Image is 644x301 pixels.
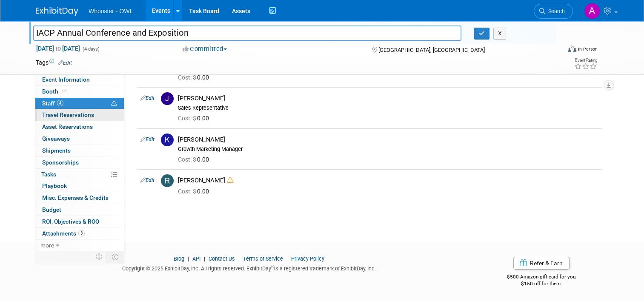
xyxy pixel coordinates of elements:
a: Search [534,4,573,19]
span: Tasks [41,171,56,178]
div: [PERSON_NAME] [178,176,598,185]
a: ROI, Objectives & ROO [35,216,124,227]
span: to [54,45,62,52]
span: Attachments [42,230,85,237]
div: [PERSON_NAME] [178,94,598,102]
a: Travel Reservations [35,109,124,121]
span: Cost: $ [178,115,197,122]
a: Edit [140,95,155,101]
div: Event Format [515,44,598,57]
span: more [40,242,54,249]
img: J.jpg [161,92,174,105]
span: 0.00 [178,188,212,195]
span: Cost: $ [178,74,197,81]
a: Misc. Expenses & Credits [35,192,124,204]
span: Potential Scheduling Conflict -- at least one attendee is tagged in another overlapping event. [111,100,117,108]
a: Budget [35,204,124,216]
div: Event Rating [574,58,597,62]
span: 0.00 [178,74,212,81]
span: 3 [78,230,85,236]
a: more [35,240,124,251]
span: | [284,256,290,262]
a: Contact Us [209,256,235,262]
div: Copyright © 2025 ExhibitDay, Inc. All rights reserved. ExhibitDay is a registered trademark of Ex... [36,263,462,273]
img: Format-Inperson.png [568,45,576,52]
span: Asset Reservations [42,123,93,130]
a: Terms of Service [243,256,283,262]
a: Shipments [35,145,124,156]
a: Giveaways [35,133,124,145]
a: Playbook [35,180,124,192]
span: Event Information [42,76,90,83]
span: Misc. Expenses & Credits [42,194,109,201]
a: Attachments3 [35,228,124,239]
div: Growth Marketing Manager [178,146,598,153]
span: Sponsorships [42,159,79,166]
span: Playbook [42,182,67,189]
span: [DATE] [DATE] [36,45,80,52]
span: (4 days) [82,46,100,52]
a: Privacy Policy [291,256,324,262]
a: Refer & Earn [513,257,570,270]
span: Search [545,8,565,14]
button: X [493,28,507,40]
span: | [202,256,207,262]
a: Edit [140,177,155,183]
td: Personalize Event Tab Strip [92,251,107,262]
a: Event Information [35,74,124,85]
div: [PERSON_NAME] [178,136,598,144]
span: [GEOGRAPHIC_DATA], [GEOGRAPHIC_DATA] [378,47,485,53]
div: Sales Representative [178,105,598,111]
span: 4 [57,100,63,106]
div: $500 Amazon gift card for you, [475,268,608,287]
button: Committed [180,45,230,54]
span: Travel Reservations [42,111,94,118]
a: Staff4 [35,98,124,109]
div: $150 off for them. [475,280,608,287]
a: Blog [174,256,184,262]
span: Giveaways [42,135,70,142]
img: ExhibitDay [36,7,78,16]
span: Booth [42,88,68,95]
span: Budget [42,206,61,213]
a: Edit [58,60,72,66]
i: Booth reservation complete [62,89,66,94]
span: | [186,256,191,262]
span: Cost: $ [178,188,197,195]
img: Abe Romero [584,3,600,19]
a: API [192,256,200,262]
a: Asset Reservations [35,121,124,133]
a: Edit [140,136,155,142]
div: In-Person [578,46,598,52]
td: Tags [36,58,72,67]
sup: ® [271,264,274,269]
span: | [236,256,242,262]
a: Sponsorships [35,157,124,168]
span: Staff [42,100,63,107]
span: ROI, Objectives & ROO [42,218,99,225]
a: Booth [35,86,124,97]
i: Double-book Warning! [227,177,233,183]
td: Toggle Event Tabs [107,251,124,262]
span: Whooster - OWL [89,8,133,14]
span: 0.00 [178,115,212,122]
img: K.jpg [161,133,174,146]
a: Tasks [35,169,124,180]
span: Shipments [42,147,71,154]
span: Cost: $ [178,156,197,163]
img: R.jpg [161,174,174,187]
span: 0.00 [178,156,212,163]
